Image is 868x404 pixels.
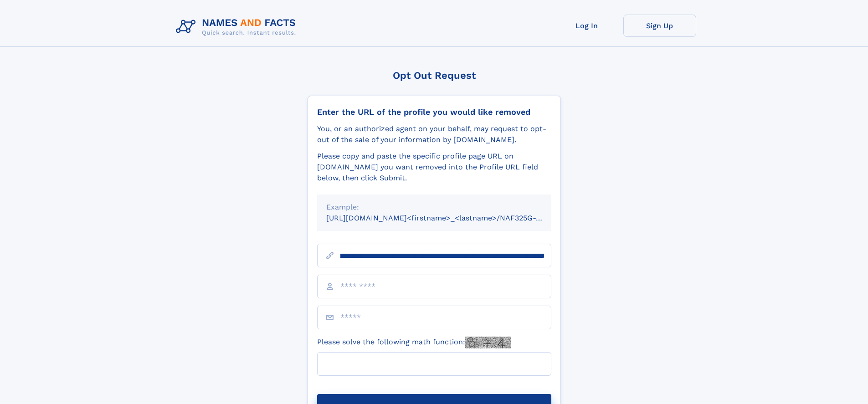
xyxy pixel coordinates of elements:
[326,214,569,222] small: [URL][DOMAIN_NAME]<firstname>_<lastname>/NAF325G-xxxxxxxx
[623,15,696,37] a: Sign Up
[172,15,303,39] img: Logo Names and Facts
[326,202,542,213] div: Example:
[317,107,551,117] div: Enter the URL of the profile you would like removed
[317,123,551,145] div: You, or an authorized agent on your behalf, may request to opt-out of the sale of your informatio...
[317,337,511,348] label: Please solve the following math function:
[317,151,551,184] div: Please copy and paste the specific profile page URL on [DOMAIN_NAME] you want removed into the Pr...
[308,70,561,81] div: Opt Out Request
[550,15,623,37] a: Log In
